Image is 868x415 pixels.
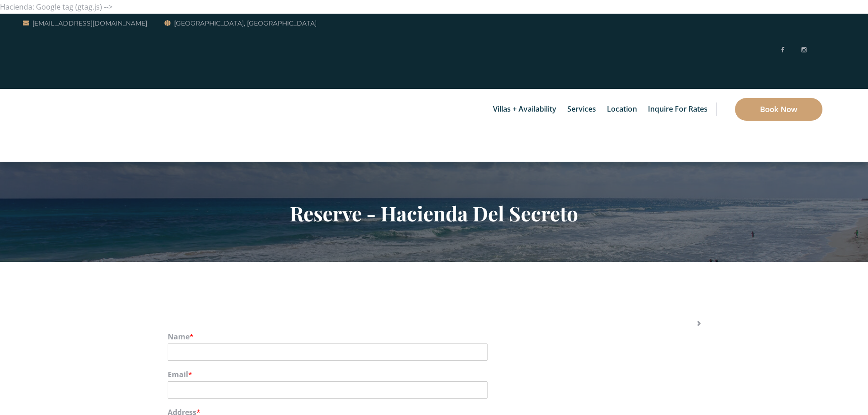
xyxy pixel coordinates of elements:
[23,18,147,29] a: [EMAIL_ADDRESS][DOMAIN_NAME]
[643,89,712,130] a: Inquire for Rates
[815,16,822,85] img: svg%3E
[23,91,66,159] img: Awesome Logo
[168,332,701,342] label: Name
[602,89,642,130] a: Location
[563,89,601,130] a: Services
[164,18,317,29] a: [GEOGRAPHIC_DATA], [GEOGRAPHIC_DATA]
[168,370,701,379] label: Email
[168,201,701,225] h2: Reserve - Hacienda Del Secreto
[488,89,561,130] a: Villas + Availability
[735,98,822,121] a: Book Now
